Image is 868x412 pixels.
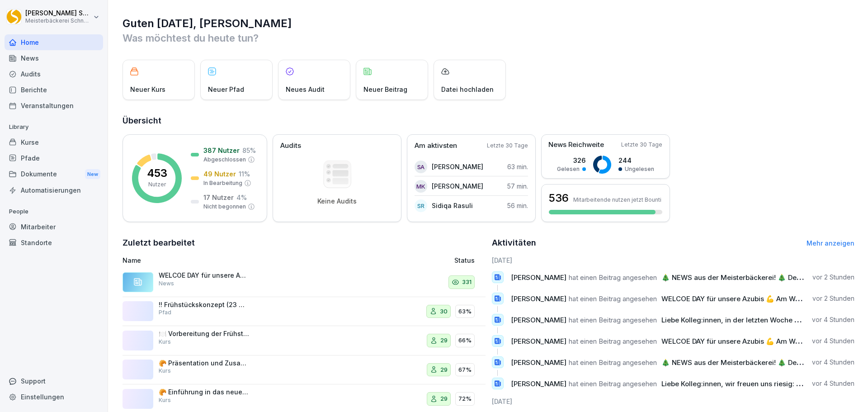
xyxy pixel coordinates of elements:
[507,162,528,171] p: 63 min.
[415,180,427,193] div: MK
[5,204,103,219] p: People
[812,273,854,282] p: vor 2 Stunden
[511,273,566,282] span: [PERSON_NAME]
[807,239,854,247] a: Mehr anzeigen
[203,179,242,187] p: In Bearbeitung
[286,85,325,94] p: Neues Audit
[5,34,103,50] div: Home
[5,219,103,235] a: Mitarbeiter
[25,9,91,17] p: [PERSON_NAME] Schneckenburger
[5,66,103,82] a: Audits
[625,165,654,173] p: Ungelesen
[432,162,483,171] p: [PERSON_NAME]
[432,201,473,210] p: Sidiqa Rasuli
[5,389,103,405] a: Einstellungen
[203,169,236,179] p: 49 Nutzer
[812,379,854,388] p: vor 4 Stunden
[415,141,457,151] p: Am aktivsten
[440,336,448,345] p: 29
[317,197,357,205] p: Keine Audits
[458,307,472,316] p: 63%
[159,279,174,288] p: News
[618,156,654,165] p: 244
[569,273,657,282] span: hat einen Beitrag angesehen
[492,256,855,265] h6: [DATE]
[159,330,249,338] p: 🍽️ Vorbereitung der Frühstückskomponenten am Vortag
[5,120,103,134] p: Library
[159,338,171,346] p: Kurs
[487,142,528,150] p: Letzte 30 Tage
[458,365,472,374] p: 67%
[511,316,566,324] span: [PERSON_NAME]
[280,141,301,151] p: Audits
[208,85,244,94] p: Neuer Pfad
[454,256,475,265] p: Status
[147,168,167,179] p: 453
[462,278,472,287] p: 331
[5,166,103,183] div: Dokumente
[812,358,854,367] p: vor 4 Stunden
[511,337,566,346] span: [PERSON_NAME]
[159,271,249,279] p: WELCOE DAY für unsere Azubis 💪 Am Welcome Day für unsere Auszubildenden wurden wichtige Themen ru...
[440,365,448,374] p: 29
[548,140,604,150] p: News Reichweite
[123,237,486,249] h2: Zuletzt bearbeitet
[492,397,855,406] h6: [DATE]
[363,85,407,94] p: Neuer Beitrag
[5,50,103,66] a: News
[812,315,854,324] p: vor 4 Stunden
[5,134,103,150] a: Kurse
[123,256,350,265] p: Name
[203,203,246,211] p: Nicht begonnen
[236,193,247,202] p: 4 %
[123,31,854,45] p: Was möchtest du heute tun?
[557,165,580,173] p: Gelesen
[5,373,103,389] div: Support
[569,337,657,346] span: hat einen Beitrag angesehen
[130,85,165,94] p: Neuer Kurs
[557,156,586,165] p: 326
[441,85,494,94] p: Datei hochladen
[148,180,166,189] p: Nutzer
[569,358,657,367] span: hat einen Beitrag angesehen
[159,301,249,309] p: !! Frühstückskonzept (23 Minuten)
[123,16,854,31] h1: Guten [DATE], [PERSON_NAME]
[5,182,103,198] a: Automatisierungen
[159,388,249,396] p: 🥐 Einführung in das neue Frühstückskonzept
[440,394,448,403] p: 29
[123,355,486,385] a: 🥐 Präsentation und Zusammenstellung von FrühstückenKurs2967%
[812,336,854,346] p: vor 4 Stunden
[458,394,472,403] p: 72%
[569,294,657,303] span: hat einen Beitrag angesehen
[432,181,483,191] p: [PERSON_NAME]
[5,166,103,183] a: DokumenteNew
[511,294,566,303] span: [PERSON_NAME]
[458,336,472,345] p: 66%
[123,326,486,355] a: 🍽️ Vorbereitung der Frühstückskomponenten am VortagKurs2966%
[159,359,249,367] p: 🥐 Präsentation und Zusammenstellung von Frühstücken
[5,82,103,98] a: Berichte
[159,396,171,404] p: Kurs
[159,308,171,317] p: Pfad
[549,190,569,206] h3: 536
[5,98,103,114] div: Veranstaltungen
[203,156,246,164] p: Abgeschlossen
[85,169,100,180] div: New
[203,193,234,202] p: 17 Nutzer
[511,379,566,388] span: [PERSON_NAME]
[569,316,657,324] span: hat einen Beitrag angesehen
[573,196,661,203] p: Mitarbeitende nutzen jetzt Bounti
[5,150,103,166] a: Pfade
[440,307,448,316] p: 30
[511,358,566,367] span: [PERSON_NAME]
[415,199,427,212] div: SR
[242,146,256,155] p: 85 %
[621,141,662,149] p: Letzte 30 Tage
